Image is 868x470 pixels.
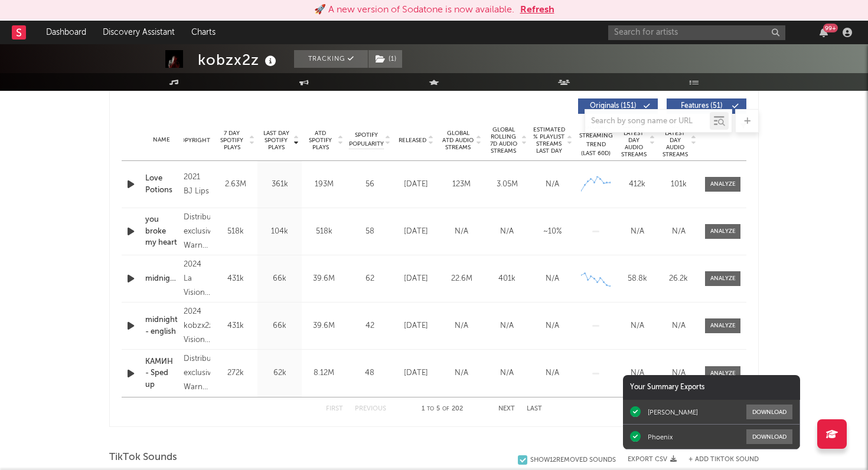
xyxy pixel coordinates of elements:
[619,179,655,190] div: 412k
[820,28,828,37] button: 99+
[305,273,343,285] div: 39.6M
[674,103,729,110] span: Features ( 51 )
[619,273,655,285] div: 58.8k
[410,402,475,416] div: 1 5 202
[396,273,436,285] div: [DATE]
[487,226,527,238] div: N/A
[533,226,572,238] div: ~ 10 %
[487,179,527,190] div: 3.05M
[355,406,386,412] button: Previous
[305,320,343,332] div: 39.6M
[442,320,481,332] div: N/A
[183,21,224,44] a: Charts
[619,226,655,238] div: N/A
[216,367,254,379] div: 272k
[746,429,792,444] button: Download
[176,137,210,144] span: Copyright
[260,179,299,190] div: 361k
[184,305,210,347] div: 2024 kobzx2z/La Vision, under exclusive license to Unjaps AB
[109,451,177,465] span: TikTok Sounds
[305,226,343,238] div: 518k
[368,50,402,68] button: (1)
[677,456,759,463] button: + Add TikTok Sound
[487,273,527,285] div: 401k
[661,273,696,285] div: 26.2k
[585,117,710,126] input: Search by song name or URL
[294,50,368,68] button: Tracking
[530,456,616,464] div: Show 12 Removed Sounds
[145,273,178,285] a: midnight
[184,258,210,300] div: 2024 La Vision Production, under exclusive distribution by [PERSON_NAME]
[216,130,247,151] span: 7 Day Spotify Plays
[667,98,746,114] button: Features(51)
[349,179,390,190] div: 56
[94,21,183,44] a: Discovery Assistant
[442,406,449,412] span: of
[216,226,254,238] div: 518k
[527,406,542,412] button: Last
[260,320,299,332] div: 66k
[184,352,210,395] div: Distribution exclusive Warner Music France, Label Parlophone, © 2025 La Vision
[396,226,436,238] div: [DATE]
[349,320,390,332] div: 42
[533,126,565,155] span: Estimated % Playlist Streams Last Day
[399,137,426,144] span: Released
[216,179,254,190] div: 2.63M
[442,226,481,238] div: N/A
[487,367,527,379] div: N/A
[533,320,572,332] div: N/A
[533,179,572,190] div: N/A
[533,273,572,285] div: N/A
[661,123,689,158] span: US Latest Day Audio Streams
[823,24,838,32] div: 99 +
[260,273,299,285] div: 66k
[427,406,434,412] span: to
[145,314,178,337] a: midnight - english
[648,408,698,416] div: [PERSON_NAME]
[608,25,785,40] input: Search for artists
[442,130,474,151] span: Global ATD Audio Streams
[498,406,515,412] button: Next
[578,98,658,114] button: Originals(151)
[368,50,403,68] span: ( 1 )
[198,50,279,70] div: kobzx2z
[145,214,178,249] a: you broke my heart
[661,367,696,379] div: N/A
[216,320,254,332] div: 431k
[661,226,696,238] div: N/A
[305,179,343,190] div: 193M
[648,433,673,441] div: Phoenix
[38,21,94,44] a: Dashboard
[145,173,178,196] a: Love Potions
[623,375,800,400] div: Your Summary Exports
[396,320,436,332] div: [DATE]
[619,367,655,379] div: N/A
[661,320,696,332] div: N/A
[661,179,696,190] div: 101k
[326,406,343,412] button: First
[396,179,436,190] div: [DATE]
[520,3,554,17] button: Refresh
[305,130,336,151] span: ATD Spotify Plays
[260,367,299,379] div: 62k
[578,123,614,158] div: Global Streaming Trend (Last 60D)
[442,273,481,285] div: 22.6M
[145,356,178,391] a: КАМИН - Sped up
[184,211,210,253] div: Distribution exclusive Warner Music France, Label Parlophone, © 2025 La Vision
[349,273,390,285] div: 62
[260,130,292,151] span: Last Day Spotify Plays
[628,456,677,463] button: Export CSV
[619,123,648,158] span: Global Latest Day Audio Streams
[586,103,640,110] span: Originals ( 151 )
[216,273,254,285] div: 431k
[442,367,481,379] div: N/A
[349,367,390,379] div: 48
[487,320,527,332] div: N/A
[746,405,792,419] button: Download
[184,170,210,199] div: 2021 BJ Lips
